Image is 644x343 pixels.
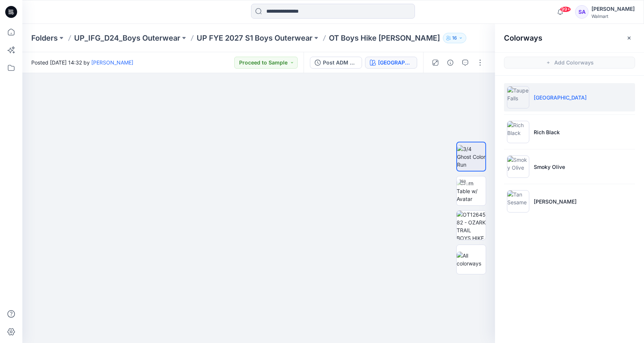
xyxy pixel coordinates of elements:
div: Post ADM colorways [323,59,357,67]
a: Folders [31,33,58,43]
span: 99+ [560,6,571,12]
button: [GEOGRAPHIC_DATA] [365,57,417,69]
div: SA [575,5,589,19]
img: Turn Table w/ Avatar [457,179,486,203]
h2: Colorways [504,34,542,43]
button: Post ADM colorways [310,57,362,69]
p: [PERSON_NAME] [534,198,577,205]
img: Taupe Falls [507,86,529,108]
img: OT1264582 - OZARK TRAIL BOYS HIKE JEANS [457,211,486,240]
p: Smoky Olive [534,163,565,171]
p: OT Boys Hike [PERSON_NAME] [329,33,440,43]
button: Details [444,57,456,69]
div: Walmart [591,13,635,19]
img: All colorways [457,252,486,267]
img: Tan Sesame [507,190,529,213]
span: Posted [DATE] 14:32 by [31,59,133,66]
div: [PERSON_NAME] [591,4,635,13]
img: 3/4 Ghost Color Run [457,145,485,169]
img: Rich Black [507,121,529,143]
button: 16 [443,33,466,43]
img: eyJhbGciOiJIUzI1NiIsImtpZCI6IjAiLCJzbHQiOiJzZXMiLCJ0eXAiOiJKV1QifQ.eyJkYXRhIjp7InR5cGUiOiJzdG9yYW... [213,73,304,343]
p: 16 [452,34,457,42]
img: Smoky Olive [507,155,529,178]
p: [GEOGRAPHIC_DATA] [534,94,587,101]
a: [PERSON_NAME] [91,59,133,66]
p: Rich Black [534,128,560,136]
a: UP FYE 2027 S1 Boys Outerwear [197,33,313,43]
a: UP_IFG_D24_Boys Outerwear [74,33,180,43]
div: [GEOGRAPHIC_DATA] [378,59,412,67]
